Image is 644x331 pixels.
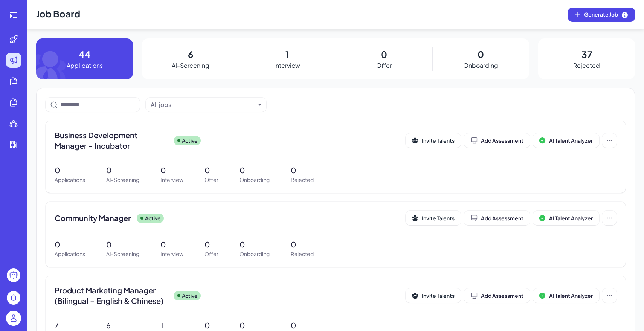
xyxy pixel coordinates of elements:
p: 0 [204,165,218,176]
p: 0 [240,165,270,176]
p: Interview [160,250,183,258]
p: 0 [381,47,387,61]
p: 6 [106,320,139,331]
span: AI Talent Analyzer [549,215,593,221]
p: 0 [478,47,484,61]
img: user_logo.png [6,311,21,326]
button: Invite Talents [406,288,461,303]
p: Rejected [291,250,314,258]
p: 0 [106,165,139,176]
span: Invite Talents [422,137,455,144]
button: Add Assessment [464,288,530,303]
button: AI Talent Analyzer [533,133,599,148]
p: Active [182,137,198,145]
p: 37 [581,47,592,61]
p: Active [145,214,161,222]
p: 0 [291,320,314,331]
p: Applications [67,61,103,70]
p: 44 [79,47,91,61]
p: 0 [160,165,183,176]
span: Product Marketing Manager (Bilingual – English & Chinese) [55,285,168,306]
p: Rejected [291,176,314,184]
p: AI-Screening [106,176,139,184]
span: AI Talent Analyzer [549,137,593,144]
p: AI-Screening [106,250,139,258]
span: AI Talent Analyzer [549,292,593,299]
button: AI Talent Analyzer [533,288,599,303]
button: AI Talent Analyzer [533,211,599,225]
p: 0 [106,239,139,250]
p: Offer [204,250,218,258]
button: Add Assessment [464,133,530,148]
p: Interview [160,176,183,184]
span: Invite Talents [422,215,455,221]
span: Business Development Manager – Incubator [55,130,168,151]
p: Onboarding [240,250,270,258]
p: Interview [274,61,300,70]
span: Community Manager [55,213,131,223]
span: Invite Talents [422,292,455,299]
span: Generate Job [584,11,629,19]
button: Invite Talents [406,133,461,148]
p: 6 [188,47,193,61]
p: Onboarding [463,61,498,70]
p: AI-Screening [172,61,209,70]
p: 1 [160,320,183,331]
p: Rejected [573,61,600,70]
div: Add Assessment [470,292,523,299]
p: 0 [240,320,270,331]
div: Add Assessment [470,214,523,222]
p: 0 [204,320,218,331]
p: 0 [55,239,85,250]
p: 0 [291,239,314,250]
p: Applications [55,250,85,258]
button: Invite Talents [406,211,461,225]
button: All jobs [151,100,255,109]
p: Offer [376,61,392,70]
p: Offer [204,176,218,184]
button: Add Assessment [464,211,530,225]
button: Generate Job [568,8,635,22]
p: 7 [55,320,85,331]
p: Onboarding [240,176,270,184]
p: 0 [291,165,314,176]
p: 0 [204,239,218,250]
p: 0 [55,165,85,176]
p: Applications [55,176,85,184]
p: 1 [285,47,289,61]
p: Active [182,292,198,300]
div: All jobs [151,100,171,109]
p: 0 [160,239,183,250]
p: 0 [240,239,270,250]
div: Add Assessment [470,137,523,144]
